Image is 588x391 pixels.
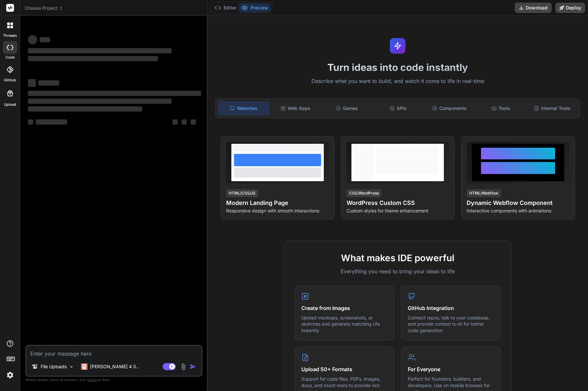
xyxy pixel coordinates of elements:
div: Web Apps [270,101,321,115]
p: Connect repos, talk to your codebase, and provide context to AI for better code generation [408,315,494,334]
button: Deploy [555,3,585,13]
div: CSS/WordPress [347,189,381,197]
div: Tools [476,101,526,115]
span: ‌ [28,35,37,44]
h4: Upload 50+ Formats [301,365,388,373]
div: Websites [218,101,269,115]
p: Upload mockups, screenshots, or sketches and generate matching UIs instantly [301,315,388,334]
img: icon [190,363,196,370]
p: Custom styles for theme enhancement [347,208,449,214]
img: Pick Models [69,364,74,370]
span: ‌ [28,106,142,112]
h4: WordPress Custom CSS [347,198,449,208]
p: Responsive design with smooth interactions [226,208,329,214]
h4: Modern Landing Page [226,198,329,208]
span: ‌ [28,79,36,87]
span: ‌ [28,48,171,53]
span: ‌ [172,119,178,125]
p: Interactive components with animations [467,208,569,214]
span: Choose Project [25,5,63,11]
label: GitHub [4,77,16,83]
h4: GitHub Integration [408,304,494,312]
span: ‌ [38,80,59,86]
p: Describe what you want to build, and watch it come to life in real-time [212,77,584,86]
h2: What makes IDE powerful [294,251,501,265]
div: Internal Tools [527,101,577,115]
h4: For Everyone [408,365,494,373]
img: attachment [180,363,187,371]
span: ‌ [36,119,67,125]
span: ‌ [182,119,187,125]
div: Components [424,101,474,115]
img: Claude 4 Sonnet [81,363,88,370]
div: Games [322,101,372,115]
span: ‌ [40,37,50,42]
label: Upload [4,102,16,107]
h4: Dynamic Webflow Component [467,198,569,208]
span: ‌ [28,56,158,61]
button: Preview [239,3,271,12]
img: settings [5,370,16,381]
h1: Turn ideas into code instantly [212,61,584,73]
button: Editor [212,3,239,12]
span: ‌ [28,91,201,96]
span: ‌ [191,119,196,125]
p: Everything you need to bring your ideas to life [294,267,501,275]
div: HTML/Webflow [467,189,501,197]
label: threads [3,33,17,38]
span: privacy [87,378,99,382]
div: HTML/CSS/JS [226,189,258,197]
h4: Create from Images [301,304,388,312]
div: APIs [373,101,423,115]
p: [PERSON_NAME] 4 S.. [90,363,139,370]
span: ‌ [28,119,33,125]
p: File Uploads [41,363,67,370]
span: ‌ [28,99,171,104]
label: code [6,55,15,60]
p: Always double-check its answers. Your in Bind [25,377,202,383]
button: Download [515,3,552,13]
